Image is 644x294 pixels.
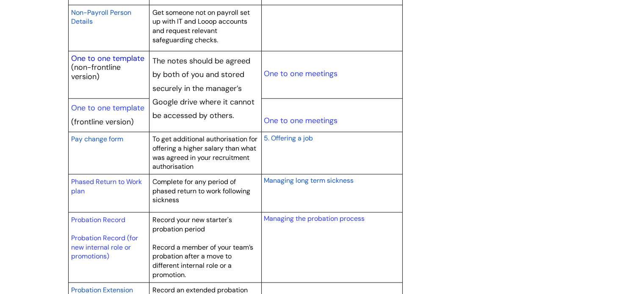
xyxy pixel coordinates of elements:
span: Pay change form [71,135,123,143]
a: One to one meetings [263,115,337,126]
a: Phased Return to Work plan [71,177,142,195]
a: Probation Record [71,215,125,224]
a: 5. Offering a job [263,133,312,143]
a: Pay change form [71,134,123,144]
td: The notes should be agreed by both of you and stored securely in the manager’s Google drive where... [149,51,262,132]
span: Managing long term sickness [263,176,353,185]
a: Probation Record (for new internal role or promotions) [71,234,138,261]
a: One to one template [71,103,144,113]
span: Complete for any period of phased return to work following sickness [152,177,250,204]
a: One to one meetings [263,69,337,79]
span: Record a member of your team’s probation after a move to different internal role or a promotion. [152,243,253,279]
a: Managing the probation process [263,214,364,223]
a: Non-Payroll Person Details [71,7,131,27]
span: To get additional authorisation for offering a higher salary than what was agreed in your recruit... [152,135,257,171]
span: Non-Payroll Person Details [71,8,131,26]
span: Record your new starter's probation period [152,215,232,234]
td: (frontline version) [68,98,149,132]
a: One to one template [71,53,144,63]
span: Get someone not on payroll set up with IT and Looop accounts and request relevant safeguarding ch... [152,8,250,44]
span: 5. Offering a job [263,134,312,143]
a: Managing long term sickness [263,175,353,185]
p: (non-frontline version) [71,63,146,81]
